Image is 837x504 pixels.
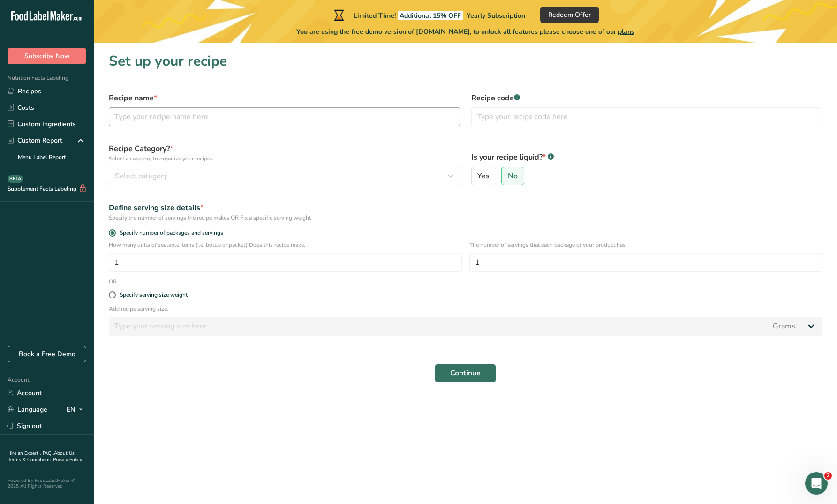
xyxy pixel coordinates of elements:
[8,346,86,362] a: Book a Free Demo
[471,152,822,163] label: Is your recipe liquid?
[8,478,86,489] div: Powered By FoodLabelMaker © 2025 All Rights Reserved
[109,202,822,214] div: Define serving size details
[109,51,822,72] h1: Set up your recipe
[8,175,23,183] div: BETA
[805,472,828,495] iframe: Intercom live chat
[618,27,634,36] span: plans
[8,450,41,457] a: Hire an Expert .
[398,11,463,20] span: Additional 15% OFF
[8,401,47,418] a: Language
[116,229,223,237] span: Specify number of packages and servings
[824,472,832,480] span: 2
[115,170,167,182] span: Select category
[548,10,591,20] span: Redeem Offer
[8,48,86,64] button: Subscribe Now
[8,450,75,463] a: About Us .
[109,317,767,336] input: Type your serving size here
[109,143,460,163] label: Recipe Category?
[109,154,460,163] p: Select a category to organize your recipes
[540,7,599,23] button: Redeem Offer
[109,214,822,222] div: Specify the number of servings the recipe makes OR Fix a specific serving weight
[296,27,634,37] span: You are using the free demo version of [DOMAIN_NAME], to unlock all features please choose one of...
[8,457,53,463] a: Terms & Conditions .
[477,171,490,181] span: Yes
[332,9,525,21] div: Limited Time!
[469,241,822,249] p: The number of servings that each package of your product has.
[43,450,54,457] a: FAQ .
[450,367,481,379] span: Continue
[103,277,122,286] div: OR
[471,92,822,104] label: Recipe code
[435,364,496,382] button: Continue
[109,305,822,313] p: Add recipe serving size.
[109,167,460,185] button: Select category
[67,404,86,415] div: EN
[109,241,462,249] p: How many units of sealable items (i.e. bottle or packet) Does this recipe make.
[53,457,82,463] a: Privacy Policy
[8,136,62,145] div: Custom Report
[109,92,460,104] label: Recipe name
[508,171,518,181] span: No
[109,107,460,126] input: Type your recipe name here
[24,51,70,61] span: Subscribe Now
[467,11,525,20] span: Yearly Subscription
[471,107,822,126] input: Type your recipe code here
[120,291,188,298] div: Specify serving size weight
